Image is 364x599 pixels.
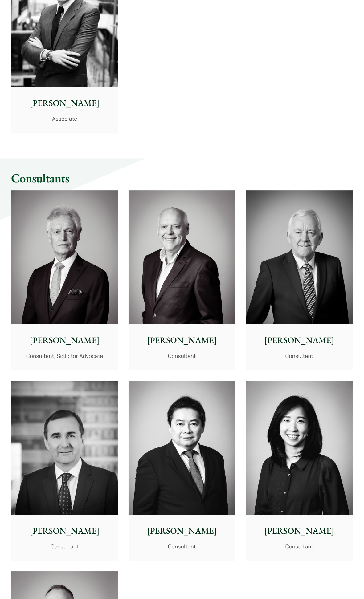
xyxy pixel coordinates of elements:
p: Consultant [133,542,231,551]
p: Associate [16,115,113,123]
p: Consultant [16,542,113,551]
a: [PERSON_NAME] Consultant, Solicitor Advocate [11,190,118,370]
p: [PERSON_NAME] [251,524,348,537]
h2: Consultants [11,171,353,185]
p: Consultant [251,352,348,360]
a: [PERSON_NAME] Consultant [11,381,118,561]
p: [PERSON_NAME] [133,334,231,347]
p: [PERSON_NAME] [16,334,113,347]
p: Consultant [251,542,348,551]
a: [PERSON_NAME] Consultant [129,381,235,561]
p: [PERSON_NAME] [133,524,231,537]
a: [PERSON_NAME] Consultant [246,190,353,370]
a: [PERSON_NAME] Consultant [129,190,235,370]
p: [PERSON_NAME] [16,524,113,537]
p: Consultant [133,352,231,360]
a: [PERSON_NAME] Consultant [246,381,353,561]
p: [PERSON_NAME] [251,334,348,347]
p: Consultant, Solicitor Advocate [16,352,113,360]
p: [PERSON_NAME] [16,97,113,110]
